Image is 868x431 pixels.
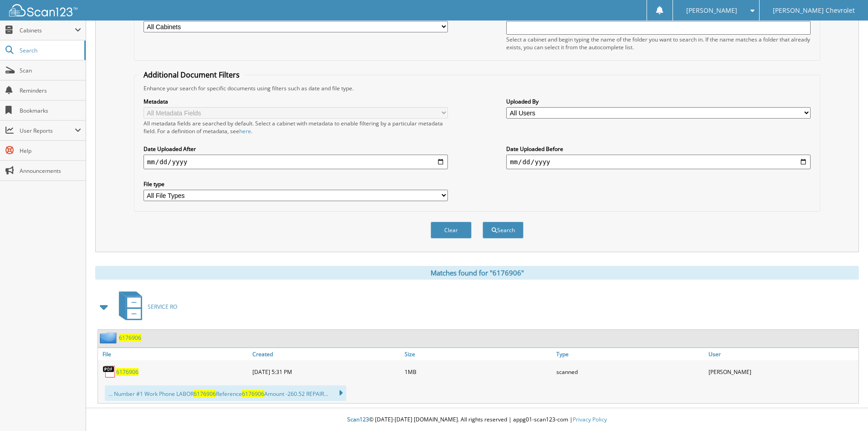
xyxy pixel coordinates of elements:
div: scanned [554,363,706,381]
iframe: Chat Widget [822,387,868,431]
img: scan123-logo-white.svg [9,4,77,16]
input: start [144,155,448,169]
div: Matches found for "6176906" [95,266,859,280]
span: 6176906 [194,390,216,398]
span: Help [20,147,81,155]
a: SERVICE RO [113,289,177,325]
span: Search [20,47,80,54]
span: User Reports [20,127,75,135]
div: 1MB [402,363,555,381]
a: Type [554,348,706,360]
span: Bookmarks [20,107,81,114]
span: Announcements [20,167,81,175]
a: File [98,348,250,360]
span: Scan123 [347,415,369,423]
label: Date Uploaded After [144,145,448,153]
div: Enhance your search for specific documents using filters such as date and file type. [139,84,815,92]
button: Search [483,222,524,239]
span: Scan [20,67,81,74]
span: [PERSON_NAME] Chevrolet [773,8,855,13]
a: here [239,127,251,135]
span: Reminders [20,87,81,94]
span: Cabinets [20,26,75,34]
a: Privacy Policy [573,415,607,423]
div: [DATE] 5:31 PM [250,363,402,381]
span: 6176906 [242,390,264,398]
input: end [506,155,811,169]
a: Size [402,348,555,360]
a: 6176906 [119,334,141,342]
span: [PERSON_NAME] [686,8,737,13]
legend: Additional Document Filters [139,70,244,80]
span: SERVICE RO [148,303,177,311]
a: Created [250,348,402,360]
label: File type [144,180,448,188]
img: PDF.png [103,365,116,379]
div: Select a cabinet and begin typing the name of the folder you want to search in. If the name match... [506,36,811,51]
img: folder2.png [100,332,119,343]
a: 6176906 [116,368,139,376]
label: Date Uploaded Before [506,145,811,153]
button: Clear [431,222,472,239]
a: User [706,348,858,360]
div: © [DATE]-[DATE] [DOMAIN_NAME]. All rights reserved | appg01-scan123-com | [86,409,868,431]
div: All metadata fields are searched by default. Select a cabinet with metadata to enable filtering b... [144,119,448,135]
label: Metadata [144,98,448,105]
div: ... Number #1 Work Phone LABOR Reference Amount -260.52 REPAIR... [105,385,346,401]
div: [PERSON_NAME] [706,363,858,381]
label: Uploaded By [506,98,811,105]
